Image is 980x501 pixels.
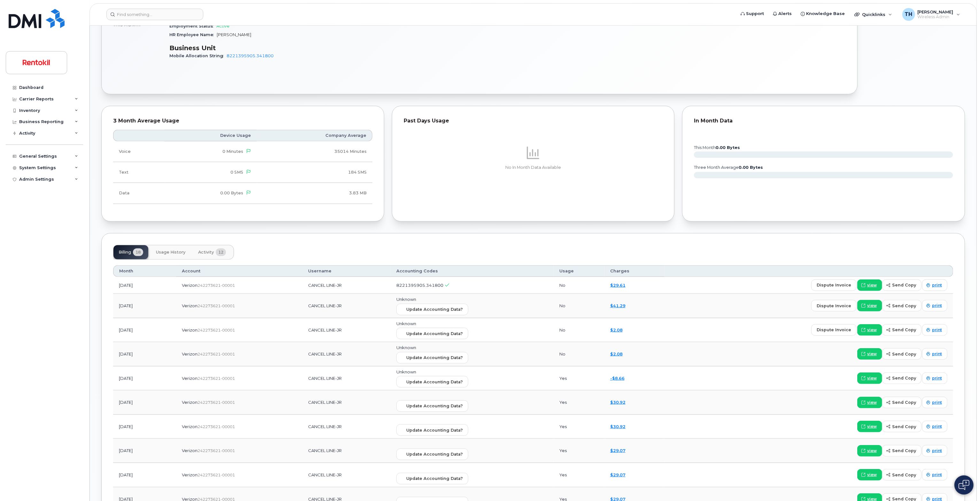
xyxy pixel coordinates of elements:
td: Yes [554,390,604,415]
span: 0.00 Bytes [220,191,243,195]
button: send copy [882,300,922,311]
span: dispute invoice [817,303,851,309]
th: Accounting Codes [391,265,554,277]
a: print [922,348,947,360]
button: Update Accounting Data? [396,376,468,387]
span: send copy [892,327,916,333]
button: send copy [882,279,922,291]
div: 3 Month Average Usage [113,118,372,124]
td: [DATE] [113,439,176,463]
h3: Business Unit [169,44,504,52]
button: Update Accounting Data? [396,304,468,315]
td: Yes [554,366,604,391]
span: Verizon [182,472,198,477]
a: $2.08 [610,351,623,356]
td: No [554,277,604,294]
a: view [857,279,882,291]
td: [DATE] [113,463,176,487]
span: Verizon [182,283,198,288]
a: $29.07 [610,448,626,453]
span: 242273621-00001 [198,448,235,453]
span: Unknown [396,297,416,302]
span: Unknown [396,369,416,374]
span: send copy [892,351,916,357]
p: No In Month Data Available [404,165,663,170]
a: print [922,469,947,481]
a: Knowledge Base [796,7,849,20]
button: send copy [882,397,922,408]
span: 242273621-00001 [198,400,235,405]
span: send copy [892,399,916,405]
td: 3.83 MB [257,183,372,204]
span: view [867,375,877,381]
span: 242273621-00001 [198,352,235,356]
span: view [867,327,877,333]
span: view [867,351,877,357]
a: print [922,397,947,408]
text: this month [694,145,740,150]
td: No [554,294,604,318]
text: three month average [694,165,763,170]
tspan: 0.00 Bytes [739,165,763,170]
span: view [867,303,877,309]
button: Update Accounting Data? [396,449,468,460]
button: send copy [882,469,922,481]
span: view [867,282,877,288]
span: Employment Status [169,24,216,28]
input: Find something... [106,9,203,20]
th: Device Usage [164,130,257,141]
a: view [857,469,882,481]
span: [PERSON_NAME] [918,9,953,14]
span: Update Accounting Data? [406,403,463,409]
span: TH [905,11,913,18]
span: print [932,472,942,478]
button: send copy [882,421,922,432]
span: Update Accounting Data? [406,355,463,361]
button: Update Accounting Data? [396,328,468,339]
td: CANCEL LINE-JR [302,439,391,463]
span: view [867,448,877,454]
a: view [857,324,882,336]
td: [DATE] [113,294,176,318]
a: Support [736,7,768,20]
div: Past Days Usage [404,118,663,124]
span: 242273621-00001 [198,473,235,477]
td: CANCEL LINE-JR [302,463,391,487]
div: Quicklinks [850,8,897,21]
td: [DATE] [113,390,176,415]
button: Update Accounting Data? [396,352,468,364]
button: Update Accounting Data? [396,400,468,412]
span: Wireless Admin [918,14,953,20]
span: 242273621-00001 [198,424,235,429]
button: Update Accounting Data? [396,473,468,484]
td: [DATE] [113,366,176,391]
span: Verizon [182,448,198,453]
div: In Month Data [694,118,953,124]
span: 242273621-00001 [198,328,235,333]
td: 35014 Minutes [257,141,372,162]
a: $30.92 [610,400,626,405]
button: send copy [882,348,922,360]
span: Active [216,24,229,28]
th: Account [176,265,302,277]
span: view [867,472,877,478]
td: Yes [554,463,604,487]
td: Data [113,183,164,204]
span: 12 [216,248,226,256]
span: [PERSON_NAME] [217,32,251,37]
a: $2.08 [610,327,623,333]
a: print [922,300,947,311]
span: Verizon [182,424,198,429]
span: Quicklinks [862,12,885,17]
span: send copy [892,448,916,454]
span: 242273621-00001 [198,283,235,288]
span: send copy [892,303,916,309]
span: dispute invoice [817,327,851,333]
a: $29.07 [610,472,626,477]
span: Update Accounting Data? [406,427,463,433]
span: send copy [892,375,916,381]
span: included this month [113,17,161,27]
span: print [932,351,942,357]
td: No [554,342,604,366]
span: print [932,448,942,454]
